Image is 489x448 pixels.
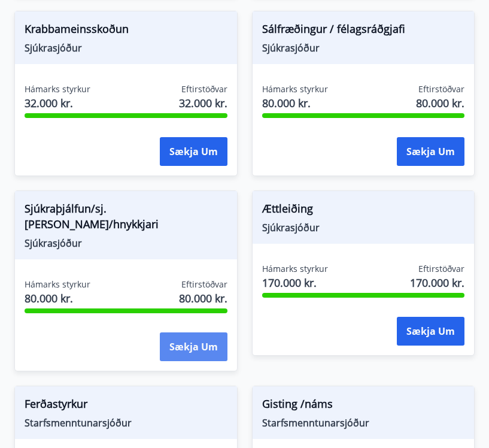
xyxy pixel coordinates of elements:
span: Starfsmenntunarsjóður [262,416,465,429]
button: Sækja um [397,317,464,346]
button: Sækja um [397,137,464,166]
span: 80.000 kr. [179,290,227,306]
span: 170.000 kr. [262,275,328,290]
span: 80.000 kr. [262,95,328,111]
span: 170.000 kr. [410,275,464,290]
span: Eftirstöðvar [418,83,464,95]
span: Sjúkrasjóður [262,41,465,55]
span: Hámarks styrkur [25,279,90,290]
span: Ættleiðing [262,201,465,221]
span: Eftirstöðvar [418,263,464,275]
span: Sjúkraþjálfun/sj.[PERSON_NAME]/hnykkjari [25,201,227,237]
span: 80.000 kr. [416,95,464,111]
span: Hámarks styrkur [262,83,328,95]
span: Eftirstöðvar [181,83,227,95]
span: 32.000 kr. [25,95,90,111]
button: Sækja um [160,137,227,166]
span: Starfsmenntunarsjóður [25,416,227,429]
span: Ferðastyrkur [25,396,227,416]
span: 32.000 kr. [179,95,227,111]
span: Sjúkrasjóður [25,237,227,250]
span: Hámarks styrkur [25,83,90,95]
span: Eftirstöðvar [181,279,227,290]
span: Gisting /náms [262,396,465,416]
span: Hámarks styrkur [262,263,328,275]
span: Sálfræðingur / félagsráðgjafi [262,21,465,41]
span: Krabbameinsskoðun [25,21,227,41]
span: Sjúkrasjóður [25,41,227,55]
span: 80.000 kr. [25,290,90,306]
button: Sækja um [160,332,227,361]
span: Sjúkrasjóður [262,221,465,234]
